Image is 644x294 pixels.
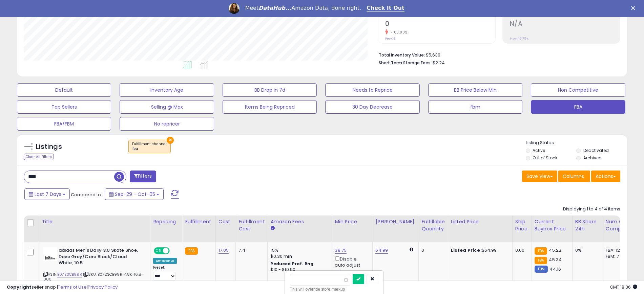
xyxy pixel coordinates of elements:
[270,225,274,231] small: Amazon Fees.
[7,284,32,290] strong: Copyright
[153,265,177,280] div: Preset:
[120,100,214,114] button: Selling @ Max
[591,171,620,182] button: Actions
[17,100,111,114] button: Top Sellers
[335,218,370,225] div: Min Price
[549,256,562,263] span: 45.34
[17,117,111,131] button: FBA/FBM
[270,261,315,267] b: Reduced Prof. Rng.
[515,218,529,232] div: Ship Price
[510,14,620,18] span: ROI
[535,247,547,255] small: FBA
[105,188,164,200] button: Sep-29 - Oct-05
[24,154,54,160] div: Clear All Filters
[43,272,144,282] span: | SKU: B07ZSCB99R-4.8K-16.8-006
[428,100,522,114] button: fbm
[270,253,327,259] div: $0.30 min
[132,146,167,151] div: fba
[169,248,180,254] span: OFF
[58,284,87,290] a: Terms of Use
[223,83,317,97] button: BB Drop in 7d
[510,20,620,29] h2: N/A
[270,247,327,253] div: 15%
[132,141,167,152] span: Fulfillment channel :
[531,83,625,97] button: Non Competitive
[433,60,445,66] span: $2.24
[631,6,638,10] div: Close
[245,5,361,12] div: Meet Amazon Data, done right.
[583,148,609,153] label: Deactivated
[610,284,637,290] span: 2025-10-13 18:36 GMT
[563,206,620,212] div: Displaying 1 to 4 of 4 items
[367,5,404,12] a: Check It Out
[185,218,212,225] div: Fulfillment
[421,218,445,232] div: Fulfillable Quantity
[36,142,62,152] h5: Listings
[43,247,57,261] img: 31BzIg8qtZL._SL40_.jpg
[167,137,174,144] button: ×
[290,286,378,293] div: This will override store markup
[533,155,557,161] label: Out of Stock
[385,37,395,41] small: Prev: 12
[59,247,141,268] b: adidas Men's Daily 3.0 Skate Shoe, Dove Grey/Core Black/Cloud White, 10.5
[421,247,442,253] div: 0
[606,218,630,232] div: Num of Comp.
[229,3,240,14] img: Profile image for Georgie
[223,100,317,114] button: Items Being Repriced
[154,248,163,254] span: ON
[558,171,590,182] button: Columns
[379,60,432,66] b: Short Term Storage Fees:
[526,140,627,146] p: Listing States:
[35,191,61,198] span: Last 7 Days
[120,117,214,131] button: No repricer
[535,266,548,273] small: FBM
[375,247,388,254] a: 64.99
[379,52,425,58] b: Total Inventory Value:
[57,272,82,277] a: B07ZSCB99R
[88,284,118,290] a: Privacy Policy
[130,171,156,182] button: Filters
[270,267,327,273] div: $10 - $10.90
[385,20,495,29] h2: 0
[388,30,408,35] small: -100.00%
[451,218,510,225] div: Listed Price
[185,247,198,255] small: FBA
[375,218,416,225] div: [PERSON_NAME]
[42,218,147,225] div: Title
[153,258,177,264] div: Amazon AI
[258,5,291,11] i: DataHub...
[238,218,265,232] div: Fulfillment Cost
[531,100,625,114] button: FBA
[325,83,419,97] button: Needs to Reprice
[115,191,155,198] span: Sep-29 - Oct-05
[335,247,347,254] a: 38.75
[428,83,522,97] button: BB Price Below Min
[238,247,262,253] div: 7.4
[515,247,526,253] div: 0.00
[563,173,584,180] span: Columns
[7,284,118,291] div: seller snap | |
[219,218,233,225] div: Cost
[522,171,557,182] button: Save View
[219,247,229,254] a: 17.05
[606,247,628,253] div: FBA: 12
[335,255,367,275] div: Disable auto adjust min
[549,266,561,272] span: 44.16
[451,247,482,253] b: Listed Price:
[451,247,507,253] div: $64.99
[17,83,111,97] button: Default
[71,191,102,198] span: Compared to:
[325,100,419,114] button: 30 Day Decrease
[575,247,598,253] div: 0%
[24,188,70,200] button: Last 7 Days
[549,247,561,253] span: 45.22
[606,253,628,259] div: FBM: 7
[510,37,528,41] small: Prev: 49.79%
[533,148,545,153] label: Active
[153,218,179,225] div: Repricing
[535,257,547,264] small: FBA
[575,218,600,232] div: BB Share 24h.
[43,247,145,290] div: ASIN:
[120,83,214,97] button: Inventory Age
[385,14,495,18] span: Ordered Items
